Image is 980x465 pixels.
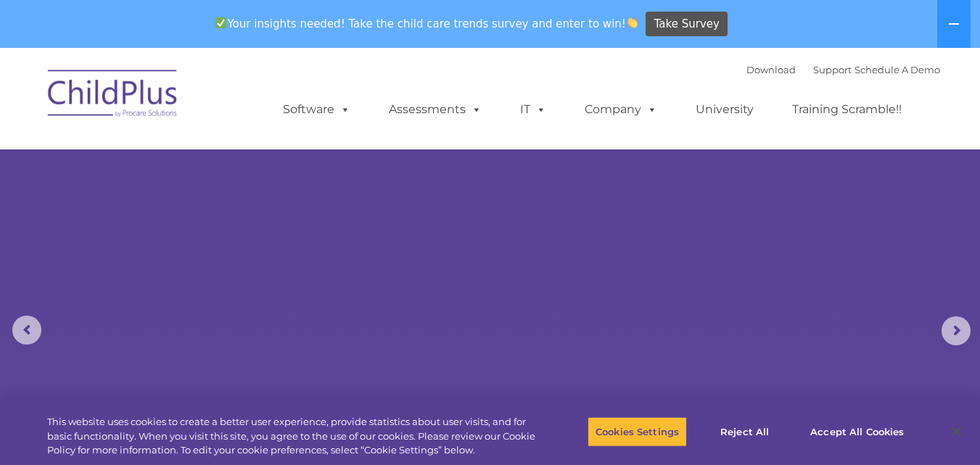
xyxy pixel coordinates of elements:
[268,95,365,124] a: Software
[681,95,768,124] a: University
[746,64,796,75] a: Download
[778,95,916,124] a: Training Scramble!!
[570,95,672,124] a: Company
[506,95,561,124] a: IT
[941,416,973,448] button: Close
[813,64,852,75] a: Support
[588,416,687,447] button: Cookies Settings
[654,12,720,37] span: Take Survey
[646,12,728,37] a: Take Survey
[855,64,940,75] a: Schedule A Demo
[47,415,539,458] div: This website uses cookies to create a better user experience, provide statistics about user visit...
[374,95,496,124] a: Assessments
[699,416,790,447] button: Reject All
[802,416,912,447] button: Accept All Cookies
[215,17,226,28] img: ✅
[210,9,644,38] span: Your insights needed! Take the child care trends survey and enter to win!
[627,17,638,28] img: 👏
[41,59,186,132] img: ChildPlus by Procare Solutions
[746,64,940,75] font: |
